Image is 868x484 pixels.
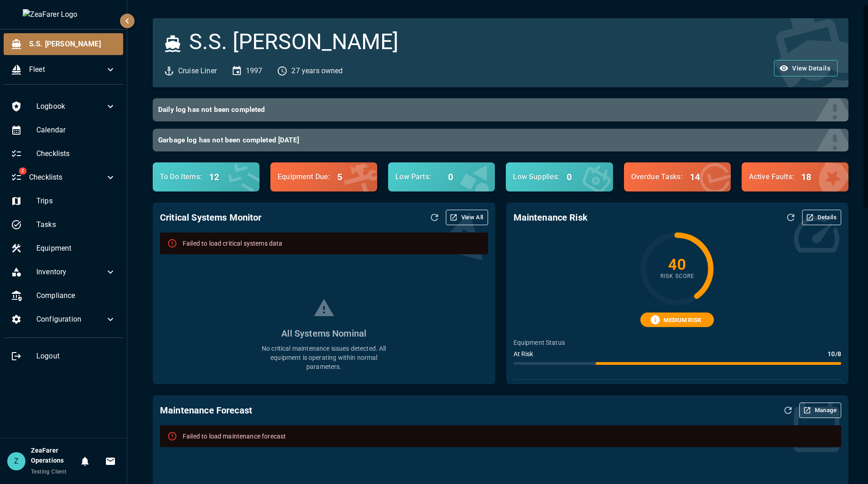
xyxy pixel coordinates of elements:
[448,170,453,184] h6: 0
[160,171,202,182] p: To Do Items :
[278,171,330,182] p: Equipment Due :
[567,170,572,184] h6: 0
[29,172,105,183] span: Checklists
[153,129,848,152] button: Garbage log has not been completed [DATE]
[36,243,116,254] span: Equipment
[29,64,105,75] span: Fleet
[281,326,366,341] h6: All Systems Nominal
[256,344,392,371] p: No critical maintenance issues detected. All equipment is operating within normal parameters.
[427,210,442,225] button: Refresh Data
[4,166,123,188] div: 2Checklists
[7,452,25,470] div: Z
[774,60,838,77] button: View Details
[446,210,488,225] button: View All
[23,9,105,20] img: ZeaFarer Logo
[4,33,123,55] div: S.S. [PERSON_NAME]
[209,170,219,184] h6: 12
[76,452,94,470] button: Notifications
[183,235,282,252] div: Failed to load critical systems data
[514,338,841,347] p: Equipment Status
[4,285,123,307] div: Compliance
[4,237,123,259] div: Equipment
[4,308,123,330] div: Configuration
[31,469,67,475] span: Testing Client
[337,170,342,184] h6: 5
[36,196,116,207] span: Trips
[36,314,105,325] span: Configuration
[19,167,26,175] span: 2
[4,190,123,212] div: Trips
[158,104,836,116] h6: Daily log has not been completed
[4,143,123,165] div: Checklists
[802,210,841,225] button: Details
[36,101,105,112] span: Logbook
[36,148,116,159] span: Checklists
[178,66,217,76] p: Cruise Liner
[158,134,836,146] h6: Garbage log has not been completed [DATE]
[690,170,700,184] h6: 14
[31,446,76,466] h6: ZeaFarer Operations
[749,171,794,182] p: Active Faults :
[36,351,116,362] span: Logout
[153,98,848,121] button: Daily log has not been completed
[246,66,263,76] p: 1997
[4,59,123,81] div: Fleet
[291,66,343,76] p: 27 years owned
[801,170,811,184] h6: 18
[631,171,683,182] p: Overdue Tasks :
[4,261,123,283] div: Inventory
[514,349,534,358] p: At Risk
[660,272,694,281] span: Risk Score
[183,428,286,444] div: Failed to load maintenance forecast
[4,96,123,117] div: Logbook
[4,214,123,236] div: Tasks
[513,171,559,182] p: Low Supplies :
[189,29,399,55] h3: S.S. [PERSON_NAME]
[658,316,707,325] span: MEDIUM RISK
[36,267,105,277] span: Inventory
[29,39,116,50] span: S.S. [PERSON_NAME]
[4,119,123,141] div: Calendar
[780,403,796,418] button: Refresh Forecast
[160,210,262,225] h6: Critical Systems Monitor
[36,125,116,136] span: Calendar
[668,257,687,272] h4: 40
[36,219,116,230] span: Tasks
[783,210,798,225] button: Refresh Assessment
[395,171,441,182] p: Low Parts :
[36,290,116,301] span: Compliance
[828,349,841,358] p: 10 / 8
[160,403,252,418] h6: Maintenance Forecast
[514,210,588,225] h6: Maintenance Risk
[4,345,123,367] div: Logout
[799,403,841,418] button: Manage
[101,452,120,470] button: Invitations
